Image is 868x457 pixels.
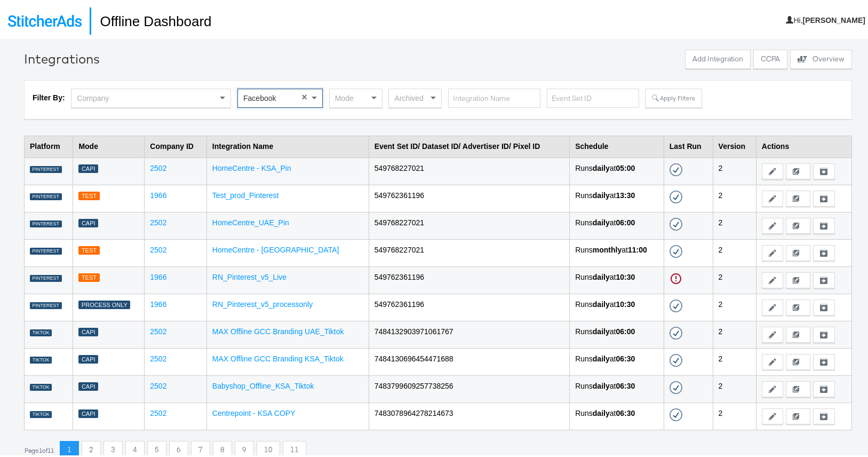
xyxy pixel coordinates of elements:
[713,264,756,291] td: 2
[301,90,307,100] span: ×
[570,373,664,400] td: Runs at
[30,300,62,308] div: PINTEREST
[713,237,756,264] td: 2
[570,133,664,155] th: Schedule
[570,346,664,373] td: Runs at
[389,87,441,105] div: Archived
[212,325,344,334] a: MAX Offline GCC Branding UAE_Tiktok
[78,162,98,171] div: Capi
[150,380,166,388] a: 2502
[616,352,635,361] strong: 06:30
[78,326,98,335] div: Capi
[145,133,207,155] th: Company ID
[790,48,852,67] button: Overview
[78,244,99,253] div: Test
[330,87,382,105] div: Mode
[664,133,713,155] th: Last Run
[300,87,309,105] span: Clear value
[593,352,610,361] strong: daily
[90,5,211,33] h1: Offline Dashboard
[369,264,569,291] td: 549762361196
[78,353,98,362] div: Capi
[30,164,62,171] div: PINTEREST
[73,133,145,155] th: Mode
[369,346,569,373] td: 7484130696454471688
[212,243,339,252] a: HomeCentre - [GEOGRAPHIC_DATA]
[150,352,166,361] a: 2502
[570,400,664,428] td: Runs at
[243,92,276,100] span: Facebook
[30,409,52,416] div: TIKTOK
[212,407,296,415] a: Centrepoint - KSA COPY
[369,155,569,183] td: 549768227021
[713,183,756,210] td: 2
[593,325,610,334] strong: daily
[30,354,52,362] div: TIKTOK
[593,243,622,252] strong: monthly
[713,346,756,373] td: 2
[30,218,62,226] div: PINTEREST
[685,48,751,67] button: Add Integration
[616,298,635,306] strong: 10:30
[212,162,291,170] a: HomeCentre - KSA_Pin
[753,48,787,69] a: CCPA
[212,271,286,279] a: RN_Pinterest_v5_Live
[713,319,756,346] td: 2
[24,48,100,66] div: Integrations
[547,86,639,106] input: Event Set ID
[628,243,647,252] strong: 11:00
[713,373,756,400] td: 2
[616,271,635,279] strong: 10:30
[616,407,635,415] strong: 06:30
[713,133,756,155] th: Version
[150,298,166,306] a: 1966
[570,319,664,346] td: Runs at
[24,445,54,452] div: Page 1 of 11
[212,352,344,361] a: MAX Offline GCC Branding KSA_Tiktok
[713,210,756,237] td: 2
[212,298,313,306] a: RN_Pinterest_v5_processonly
[570,155,664,183] td: Runs at
[369,400,569,428] td: 7483078964278214673
[713,291,756,319] td: 2
[645,86,702,106] button: Apply Filters
[78,407,98,416] div: Capi
[369,210,569,237] td: 549768227021
[713,155,756,183] td: 2
[570,264,664,291] td: Runs at
[593,407,610,415] strong: daily
[78,380,98,389] div: Capi
[593,271,610,279] strong: daily
[8,13,82,25] img: StitcherAds
[30,246,62,253] div: PINTEREST
[570,210,664,237] td: Runs at
[78,271,99,280] div: Test
[369,237,569,264] td: 549768227021
[803,14,865,22] b: [PERSON_NAME]
[369,183,569,210] td: 549762361196
[150,271,166,279] a: 1966
[369,319,569,346] td: 7484132903971061767
[593,380,610,388] strong: daily
[150,325,166,334] a: 2502
[30,327,52,335] div: TIKTOK
[616,325,635,334] strong: 06:00
[150,189,166,198] a: 1966
[212,189,279,198] a: Test_prod_Pinterest
[616,162,635,170] strong: 05:00
[30,273,62,280] div: PINTEREST
[212,380,314,388] a: Babyshop_Offline_KSA_Tiktok
[570,183,664,210] td: Runs at
[369,373,569,400] td: 7483799609257738256
[78,298,130,308] div: Process Only
[30,191,62,199] div: PINTEREST
[25,133,73,155] th: Platform
[150,162,166,170] a: 2502
[71,87,230,105] div: Company
[33,91,65,100] strong: Filter By:
[616,216,635,225] strong: 06:00
[206,133,369,155] th: Integration Name
[369,133,569,155] th: Event Set ID/ Dataset ID/ Advertiser ID/ Pixel ID
[369,291,569,319] td: 549762361196
[616,380,635,388] strong: 06:30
